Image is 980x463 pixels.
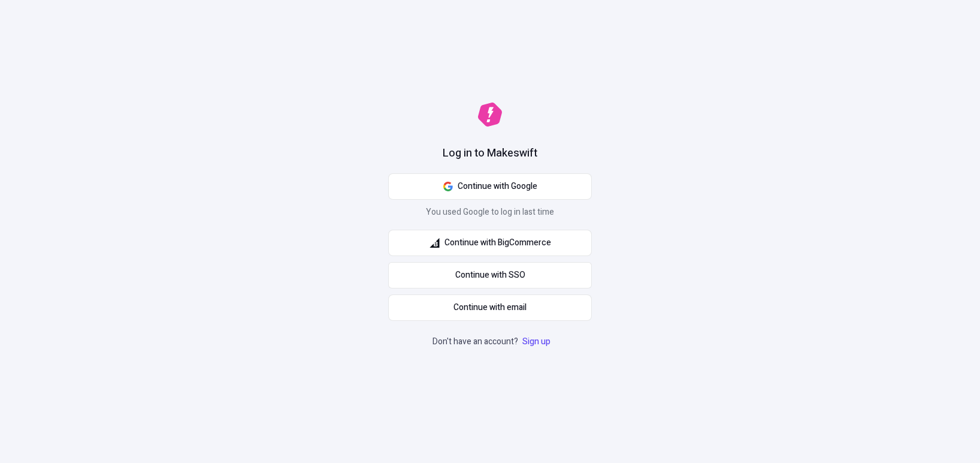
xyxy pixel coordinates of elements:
button: Continue with Google [388,173,592,200]
p: You used Google to log in last time [388,206,592,224]
span: Continue with Google [458,180,537,193]
button: Continue with BigCommerce [388,230,592,256]
button: Continue with email [388,294,592,321]
h1: Log in to Makeswift [443,146,537,161]
span: Continue with BigCommerce [444,236,551,249]
span: Continue with email [453,301,527,314]
a: Sign up [520,335,553,348]
a: Continue with SSO [388,262,592,288]
p: Don't have an account? [432,335,553,348]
